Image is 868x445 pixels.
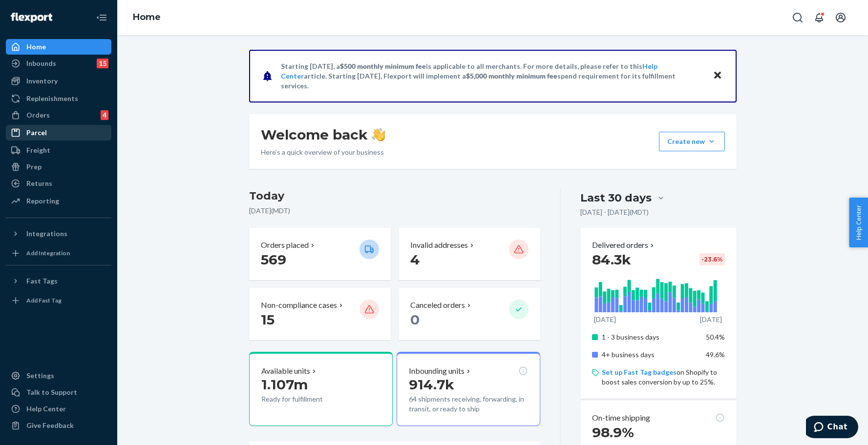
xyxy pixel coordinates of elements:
a: Orders4 [6,107,111,123]
a: Inbounds15 [6,56,111,71]
div: 4 [101,110,108,120]
div: Integrations [26,229,67,239]
p: Ready for fulfillment [261,394,352,404]
p: Inbounding units [409,365,465,377]
button: Non-compliance cases 15 [249,288,391,340]
img: hand-wave emoji [372,128,385,142]
p: 4+ business days [602,350,698,360]
p: Starting [DATE], a is applicable to all merchants. For more details, please refer to this article... [281,61,703,91]
p: Non-compliance cases [261,300,337,311]
div: Returns [26,179,52,188]
a: Replenishments [6,91,111,106]
span: 15 [261,311,275,328]
div: Prep [26,162,42,172]
span: 569 [261,251,286,268]
ol: breadcrumbs [125,3,169,32]
button: Give Feedback [6,418,111,433]
span: 914.7k [409,376,454,393]
a: Inventory [6,73,111,89]
button: Close Navigation [92,8,111,27]
span: 98.9% [592,424,634,441]
div: Help Center [26,404,66,414]
button: Canceled orders 0 [399,288,540,340]
div: Freight [26,145,50,155]
div: Reporting [26,196,59,206]
button: Available units1.107mReady for fulfillment [249,352,393,426]
div: Give Feedback [26,421,74,430]
h1: Welcome back [261,126,385,143]
a: Set up Fast Tag badges [602,368,677,376]
p: [DATE] ( MDT ) [249,206,541,216]
h3: Today [249,188,541,204]
iframe: Opens a widget where you can chat to one of our agents [806,416,858,440]
a: Help Center [6,401,111,417]
p: Canceled orders [410,300,465,311]
button: Fast Tags [6,273,111,289]
span: 4 [410,251,420,268]
a: Prep [6,159,111,175]
p: On-time shipping [592,412,650,424]
div: Replenishments [26,94,78,103]
div: 15 [97,59,108,68]
div: Home [26,42,46,52]
a: Add Integration [6,245,111,261]
span: $500 monthly minimum fee [340,62,426,70]
a: Settings [6,368,111,384]
p: [DATE] [594,315,616,324]
p: Here’s a quick overview of your business [261,147,385,157]
button: Help Center [849,198,868,247]
span: 84.3k [592,251,631,268]
div: Orders [26,110,50,120]
div: Last 30 days [580,190,652,205]
a: Home [133,12,161,22]
button: Delivered orders [592,240,656,251]
a: Returns [6,176,111,191]
p: 1 - 3 business days [602,332,698,342]
button: Open Search Box [788,8,807,27]
a: Add Fast Tag [6,293,111,308]
p: Available units [261,365,310,377]
a: Parcel [6,125,111,141]
img: Flexport logo [11,13,52,22]
span: 1.107m [261,376,308,393]
div: Add Fast Tag [26,296,62,304]
button: Create new [659,132,725,151]
span: 50.4% [706,333,725,341]
p: 64 shipments receiving, forwarding, in transit, or ready to ship [409,394,528,414]
div: Inventory [26,76,58,86]
button: Integrations [6,226,111,242]
a: Home [6,39,111,55]
a: Reporting [6,193,111,209]
span: $5,000 monthly minimum fee [466,72,557,80]
button: Close [711,69,724,83]
button: Open account menu [831,8,850,27]
a: Freight [6,142,111,158]
p: on Shopify to boost sales conversion by up to 25%. [602,367,724,387]
span: 49.6% [706,350,725,359]
button: Talk to Support [6,384,111,400]
p: Invalid addresses [410,240,468,251]
button: Open notifications [809,8,829,27]
div: -23.6 % [699,253,725,265]
p: [DATE] [700,315,722,324]
div: Settings [26,371,54,381]
button: Invalid addresses 4 [399,228,540,280]
div: Parcel [26,128,47,138]
div: Inbounds [26,59,56,68]
span: 0 [410,311,420,328]
div: Add Integration [26,249,70,257]
p: Orders placed [261,240,309,251]
button: Inbounding units914.7k64 shipments receiving, forwarding, in transit, or ready to ship [397,352,540,426]
p: [DATE] - [DATE] ( MDT ) [580,207,649,217]
div: Talk to Support [26,387,77,397]
div: Fast Tags [26,276,58,286]
button: Orders placed 569 [249,228,391,280]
